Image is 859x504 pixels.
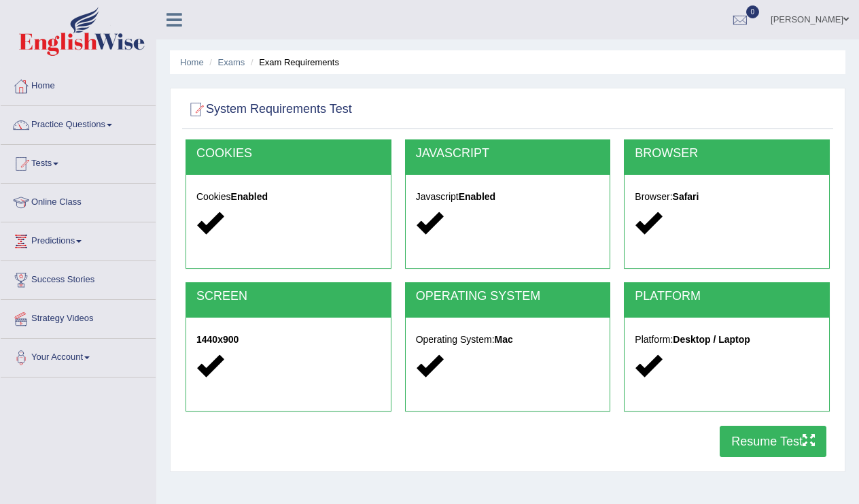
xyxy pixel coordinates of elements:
a: Home [180,57,204,67]
h5: Platform: [635,335,819,345]
strong: Enabled [459,191,495,202]
h5: Operating System: [416,335,600,345]
strong: Safari [673,191,699,202]
h2: SCREEN [196,290,381,303]
a: Home [1,67,156,101]
h5: Javascript [416,192,600,202]
span: 0 [746,5,760,18]
a: Strategy Videos [1,300,156,334]
h2: System Requirements Test [186,99,352,120]
a: Predictions [1,222,156,256]
strong: 1440x900 [196,334,239,345]
strong: Desktop / Laptop [673,334,750,345]
a: Tests [1,145,156,179]
a: Success Stories [1,261,156,295]
h2: JAVASCRIPT [416,147,600,161]
h2: COOKIES [196,147,381,161]
h2: OPERATING SYSTEM [416,290,600,303]
a: Online Class [1,184,156,218]
a: Practice Questions [1,106,156,140]
li: Exam Requirements [247,56,339,69]
h5: Cookies [196,192,381,202]
strong: Enabled [231,191,268,202]
button: Resume Test [720,426,826,457]
a: Your Account [1,339,156,373]
h2: BROWSER [635,147,819,161]
h5: Browser: [635,192,819,202]
h2: PLATFORM [635,290,819,303]
a: Exams [218,57,245,67]
strong: Mac [495,334,513,345]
